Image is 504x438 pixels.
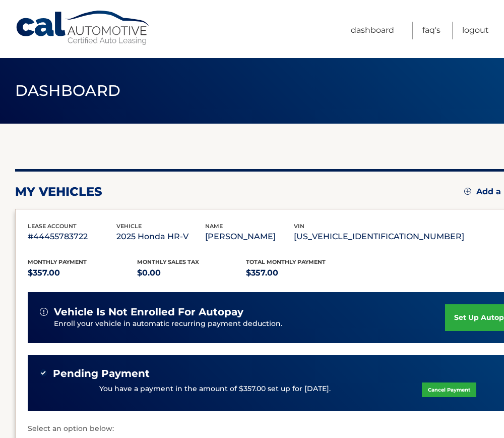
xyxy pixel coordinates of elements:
a: Cancel Payment [422,382,476,397]
p: You have a payment in the amount of $357.00 set up for [DATE]. [99,384,331,395]
p: Enroll your vehicle in automatic recurring payment deduction. [54,318,445,330]
span: lease account [28,223,77,230]
a: Cal Automotive [15,10,151,46]
p: [PERSON_NAME] [205,230,294,244]
a: Logout [462,22,489,39]
h2: my vehicles [15,184,102,199]
a: FAQ's [422,22,440,39]
span: vehicle [116,223,142,230]
p: $0.00 [137,266,246,280]
img: alert-white.svg [40,308,48,316]
a: Dashboard [351,22,394,39]
img: check-green.svg [40,369,47,376]
span: Dashboard [15,81,121,100]
span: Monthly Payment [28,258,87,265]
p: 2025 Honda HR-V [116,230,205,244]
span: Pending Payment [53,367,150,380]
p: $357.00 [28,266,137,280]
p: $357.00 [246,266,355,280]
span: name [205,223,223,230]
span: vin [294,223,304,230]
img: add.svg [464,188,471,195]
p: [US_VEHICLE_IDENTIFICATION_NUMBER] [294,230,464,244]
span: Monthly sales Tax [137,258,199,265]
p: #44455783722 [28,230,116,244]
span: Total Monthly Payment [246,258,326,265]
span: vehicle is not enrolled for autopay [54,306,243,318]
